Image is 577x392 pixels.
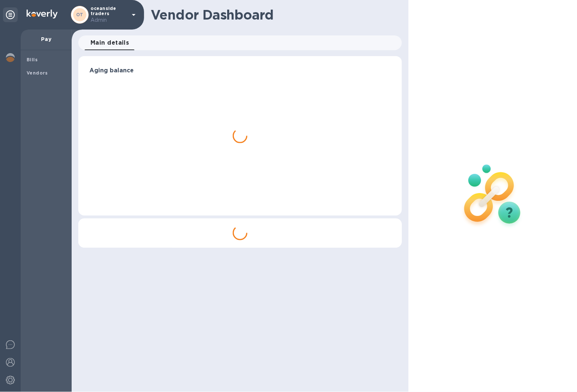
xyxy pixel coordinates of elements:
[27,10,58,18] img: Logo
[27,35,66,43] p: Pay
[151,7,397,23] h1: Vendor Dashboard
[91,38,129,48] span: Main details
[27,70,48,76] b: Vendors
[91,16,127,24] p: Admin
[27,57,38,62] b: Bills
[89,67,391,74] h3: Aging balance
[76,12,83,17] b: OT
[3,7,18,22] div: Unpin categories
[91,6,127,24] p: oceanside traders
